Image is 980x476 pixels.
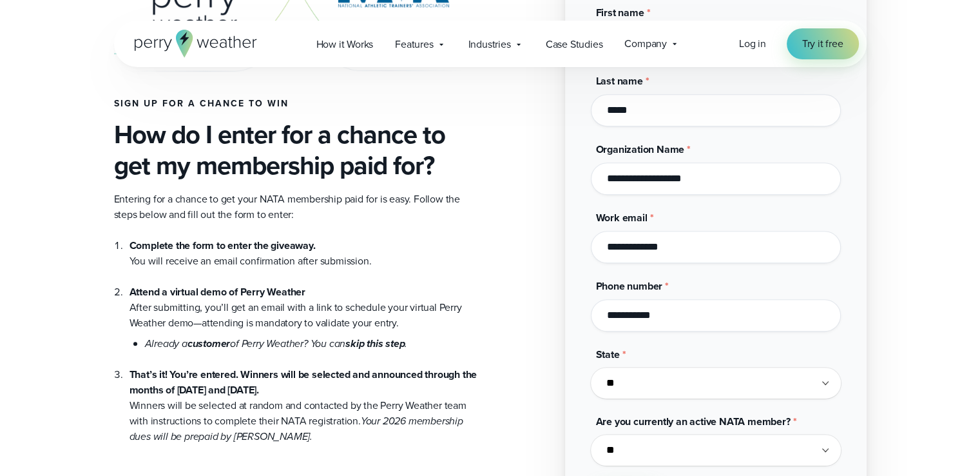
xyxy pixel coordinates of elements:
span: First name [596,5,644,20]
em: Already a of Perry Weather? You can . [145,336,408,351]
strong: That’s it! You’re entered. Winners will be selected and announced through the months of [DATE] an... [130,367,477,397]
span: Are you currently an active NATA member? [596,414,791,429]
a: How it Works [305,31,385,57]
em: Your 2026 membership dues will be prepaid by [PERSON_NAME]. [130,413,463,444]
li: Winners will be selected at random and contacted by the Perry Weather team with instructions to c... [130,352,480,444]
li: You will receive an email confirmation after submission. [130,238,480,269]
span: Try it free [802,36,843,52]
a: Try it free [787,28,859,59]
a: Case Studies [535,31,614,57]
span: Case Studies [546,37,603,52]
h4: Sign up for a chance to win [114,99,480,109]
span: Phone number [596,279,663,293]
h3: How do I enter for a chance to get my membership paid for? [114,119,480,181]
span: Work email [596,210,648,225]
p: Entering for a chance to get your NATA membership paid for is easy. Follow the steps below and fi... [114,192,480,223]
span: Company [624,36,667,52]
span: Organization Name [596,142,685,157]
a: Log in [739,36,766,52]
li: After submitting, you’ll get an email with a link to schedule your virtual Perry Weather demo—att... [130,269,480,352]
span: How it Works [316,37,374,52]
strong: skip this step [345,336,405,351]
span: State [596,347,620,362]
span: Last name [596,74,643,88]
strong: Attend a virtual demo of Perry Weather [130,284,305,299]
span: Industries [468,37,511,52]
strong: customer [187,336,230,351]
strong: Complete the form to enter the giveaway. [130,238,316,253]
span: Features [395,37,433,52]
span: Log in [739,36,766,51]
